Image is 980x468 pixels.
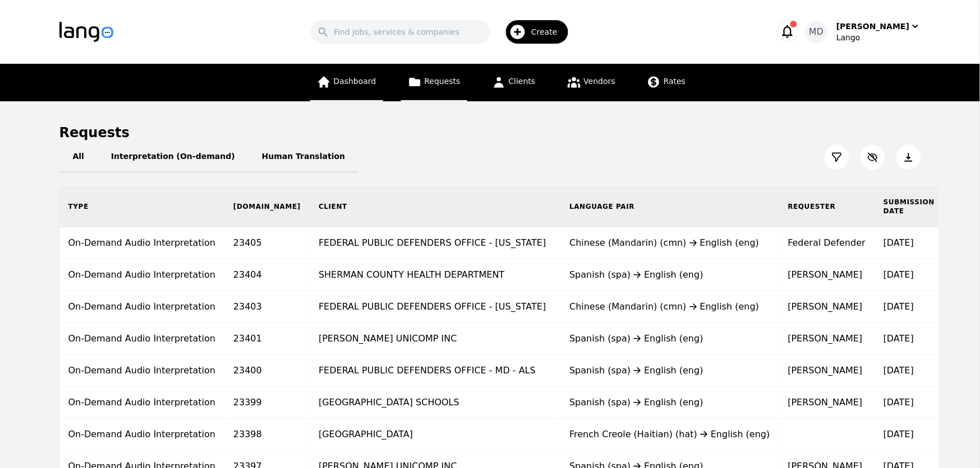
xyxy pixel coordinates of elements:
[59,186,225,227] th: Type
[224,419,310,451] td: 23398
[59,419,225,451] td: On-Demand Audio Interpretation
[310,64,383,101] a: Dashboard
[884,365,914,376] time: [DATE]
[884,301,914,312] time: [DATE]
[98,142,249,173] button: Interpretation (On-demand)
[825,145,849,170] button: Filter
[310,419,560,451] td: [GEOGRAPHIC_DATA]
[224,186,310,227] th: [DOMAIN_NAME]
[310,355,560,387] td: FEDERAL PUBLIC DEFENDERS OFFICE - MD - ALS
[779,387,875,419] td: [PERSON_NAME]
[779,291,875,323] td: [PERSON_NAME]
[485,64,542,101] a: Clients
[779,355,875,387] td: [PERSON_NAME]
[884,269,914,280] time: [DATE]
[836,21,909,32] div: [PERSON_NAME]
[809,25,823,39] span: MD
[896,145,921,170] button: Export Jobs
[836,32,921,43] div: Lango
[779,227,875,259] td: Federal Defender
[569,236,770,250] div: Chinese (Mandarin) (cmn) English (eng)
[425,77,461,86] span: Requests
[59,323,225,355] td: On-Demand Audio Interpretation
[509,77,536,86] span: Clients
[884,429,914,439] time: [DATE]
[884,333,914,344] time: [DATE]
[249,142,359,173] button: Human Translation
[560,186,779,227] th: Language Pair
[224,227,310,259] td: 23405
[224,291,310,323] td: 23403
[310,387,560,419] td: [GEOGRAPHIC_DATA] SCHOOLS
[59,227,225,259] td: On-Demand Audio Interpretation
[310,323,560,355] td: [PERSON_NAME] UNICOMP INC
[310,259,560,291] td: SHERMAN COUNTY HEALTH DEPARTMENT
[59,259,225,291] td: On-Demand Audio Interpretation
[884,237,914,248] time: [DATE]
[569,428,770,441] div: French Creole (Haitian) (hat) English (eng)
[640,64,692,101] a: Rates
[310,186,560,227] th: Client
[224,323,310,355] td: 23401
[224,355,310,387] td: 23400
[884,397,914,408] time: [DATE]
[531,26,565,38] span: Create
[224,259,310,291] td: 23404
[664,77,685,86] span: Rates
[569,332,770,345] div: Spanish (spa) English (eng)
[560,64,622,101] a: Vendors
[224,387,310,419] td: 23399
[875,186,944,227] th: Submission Date
[401,64,467,101] a: Requests
[59,124,130,142] h1: Requests
[334,77,376,86] span: Dashboard
[584,77,615,86] span: Vendors
[59,387,225,419] td: On-Demand Audio Interpretation
[311,20,490,44] input: Find jobs, services & companies
[310,291,560,323] td: FEDERAL PUBLIC DEFENDERS OFFICE - [US_STATE]
[569,300,770,313] div: Chinese (Mandarin) (cmn) English (eng)
[805,21,921,43] button: MD[PERSON_NAME]Lango
[569,268,770,282] div: Spanish (spa) English (eng)
[59,291,225,323] td: On-Demand Audio Interpretation
[59,22,113,42] img: Logo
[569,364,770,377] div: Spanish (spa) English (eng)
[779,259,875,291] td: [PERSON_NAME]
[779,186,875,227] th: Requester
[779,323,875,355] td: [PERSON_NAME]
[59,355,225,387] td: On-Demand Audio Interpretation
[59,142,98,173] button: All
[490,16,575,48] button: Create
[861,145,885,170] button: Customize Column View
[310,227,560,259] td: FEDERAL PUBLIC DEFENDERS OFFICE - [US_STATE]
[569,396,770,409] div: Spanish (spa) English (eng)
